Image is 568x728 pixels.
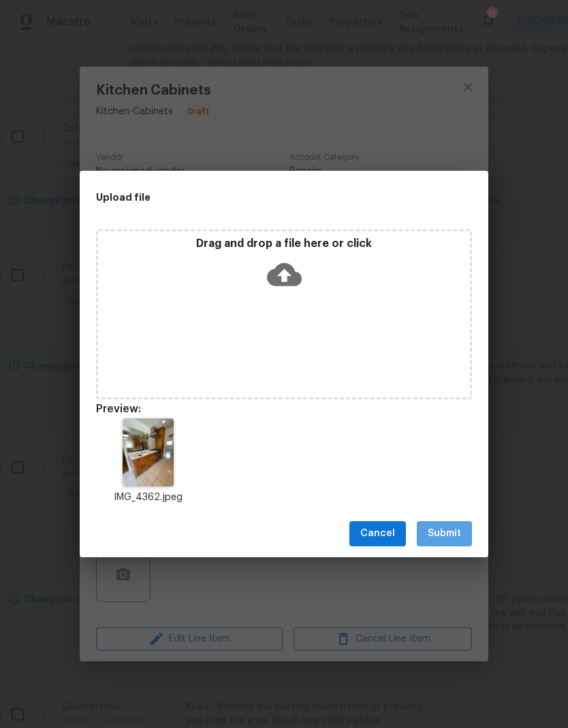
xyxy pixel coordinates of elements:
[98,237,470,251] p: Drag and drop a file here or click
[96,190,411,205] h2: Upload file
[417,521,472,546] button: Submit
[349,521,406,546] button: Cancel
[428,525,461,542] span: Submit
[360,525,395,542] span: Cancel
[123,418,174,486] img: Z
[96,491,200,505] p: IMG_4362.jpeg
